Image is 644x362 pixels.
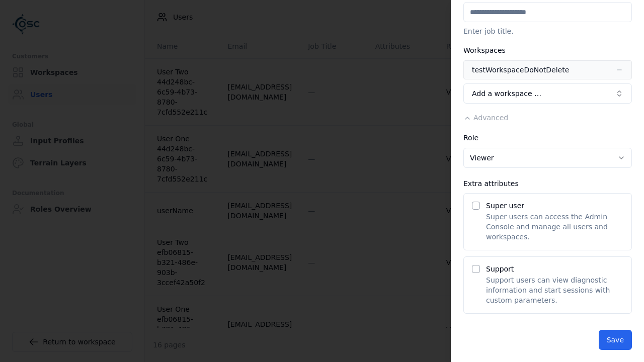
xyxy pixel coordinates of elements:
[463,180,632,187] div: Extra attributes
[472,65,569,75] div: testWorkspaceDoNotDelete
[486,202,524,210] label: Super user
[463,134,478,142] label: Role
[463,113,508,123] button: Advanced
[473,114,508,122] span: Advanced
[599,330,632,350] button: Save
[486,265,514,273] label: Support
[472,88,541,99] span: Add a workspace …
[463,46,506,54] label: Workspaces
[463,26,632,36] p: Enter job title.
[486,212,623,242] p: Super users can access the Admin Console and manage all users and workspaces.
[486,275,623,305] p: Support users can view diagnostic information and start sessions with custom parameters.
